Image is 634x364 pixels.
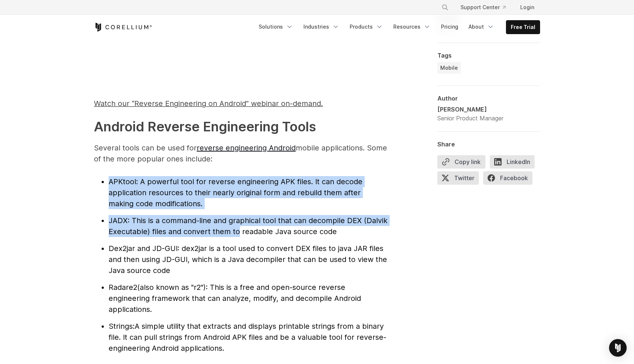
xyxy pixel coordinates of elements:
[109,177,136,186] span: APKtool
[437,171,483,188] a: Twitter
[437,155,485,168] button: Copy link
[109,216,387,236] span: : This is a command-line and graphical tool that can decompile DEX (Dalvik Executable) files and ...
[109,322,386,353] span: A simple utility that extracts and displays printable strings from a binary file. It can pull str...
[438,1,452,14] button: Search
[455,1,511,14] a: Support Center
[109,283,137,292] span: Radare2
[609,339,627,357] div: Open Intercom Messenger
[389,20,435,33] a: Resources
[299,20,344,33] a: Industries
[437,62,461,74] a: Mobile
[437,171,479,185] span: Twitter
[94,102,323,107] a: Watch our “Reverse Engineering on Android” webinar on-demand.
[109,216,128,225] span: JADX
[109,322,135,331] span: Strings:
[514,1,540,14] a: Login
[94,23,152,32] a: Corellium Home
[197,143,296,152] a: reverse engineering Android
[437,52,540,59] div: Tags
[433,1,540,14] div: Navigation Menu
[437,141,540,148] div: Share
[94,142,387,164] p: Several tools can be used for mobile applications. Some of the more popular ones include:
[94,119,316,135] strong: Android Reverse Engineering Tools
[437,95,540,102] div: Author
[254,20,298,33] a: Solutions
[437,105,503,114] div: [PERSON_NAME]
[94,99,323,108] span: Watch our “Reverse Engineering on Android” webinar on-demand.
[437,114,503,123] div: Senior Product Manager
[440,64,458,72] span: Mobile
[490,155,535,168] span: LinkedIn
[483,171,532,185] span: Facebook
[254,20,540,34] div: Navigation Menu
[437,20,463,33] a: Pricing
[483,171,537,188] a: Facebook
[464,20,499,33] a: About
[490,155,539,171] a: LinkedIn
[109,244,178,253] span: Dex2jar and JD-GUI
[109,244,387,275] span: : dex2jar is a tool used to convert DEX files to java JAR files and then using JD-GUI, which is a...
[109,283,361,314] span: (also known as "r2"): This is a free and open-source reverse engineering framework that can analy...
[109,177,362,208] span: : A powerful tool for reverse engineering APK files. It can decode application resources to their...
[345,20,387,33] a: Products
[506,21,540,34] a: Free Trial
